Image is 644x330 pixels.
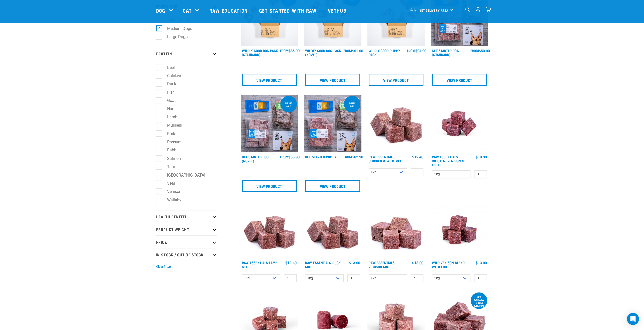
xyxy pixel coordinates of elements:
a: Wildly Good Dog Pack (Novel) [305,50,341,55]
a: Wildly Good Puppy Pack [369,50,400,55]
label: Venison [159,188,183,195]
p: Protein [156,47,217,60]
button: Clear filters [156,264,172,269]
a: View Product [242,180,297,192]
div: $85.90 [280,49,300,53]
p: Price [156,235,217,248]
label: Fish [159,89,177,95]
label: Goat [159,97,178,104]
span: FROM [344,156,352,158]
a: Raw Education [204,0,254,20]
a: Wildly Good Dog Pack (Standard) [242,50,278,55]
label: Wallaby [159,197,183,203]
img: van-moving.png [410,7,417,12]
a: Get started with Raw [254,0,323,20]
span: FROM [470,50,479,51]
a: Vethub [323,0,353,20]
label: Lamb [159,114,179,120]
label: Rabbit [159,147,181,153]
img: NPS Puppy Update [304,95,361,152]
a: View Product [242,74,297,86]
input: 1 [411,168,423,176]
a: View Product [305,180,360,192]
div: $94.90 [407,49,426,53]
label: [GEOGRAPHIC_DATA] [159,172,207,178]
div: online only [280,99,297,110]
img: Pile Of Cubed Chicken Wild Meat Mix [367,95,425,152]
div: $12.40 [285,261,297,265]
span: FROM [407,50,415,51]
span: FROM [280,50,288,51]
a: Raw Essentials Chicken, Venison & Fish [432,156,464,166]
a: View Product [369,74,424,86]
div: $56.90 [280,155,300,159]
label: Mussels [159,122,184,128]
img: home-icon@2x.png [486,7,491,12]
img: ?1041 RE Lamb Mix 01 [304,201,361,258]
a: Raw Essentials Duck Mix [305,262,341,268]
img: user.png [475,7,481,12]
a: View Product [305,74,360,86]
a: View Product [432,74,487,86]
img: ?1041 RE Lamb Mix 01 [241,201,298,258]
span: FROM [280,156,288,158]
label: Beef [159,64,177,71]
a: Get Started Dog (Standard) [432,50,459,55]
a: Wild Venison Blend with Egg [432,262,465,268]
p: In Stock / Out Of Stock [156,248,217,261]
a: Raw Essentials Lamb Mix [242,262,277,268]
a: Raw Essentials Chicken & Wild Mix [369,156,401,162]
a: Get Started Dog (Novel) [242,156,269,162]
label: Large Dogs [159,34,190,40]
div: $50.90 [470,49,490,53]
div: $62.90 [344,155,363,159]
input: 1 [411,274,423,282]
img: NSP Dog Novel Update [241,95,298,152]
label: Pork [159,130,177,137]
label: Medium Dogs [159,25,194,32]
input: 1 [284,274,297,282]
img: Chicken Venison mix 1655 [431,95,488,152]
label: Hare [159,106,177,112]
div: $91.90 [344,49,363,53]
div: Open Intercom Messenger [627,313,639,325]
label: Possum [159,139,184,145]
p: Health Benefit [156,210,217,223]
div: $13.90 [476,261,487,265]
a: Get Started Puppy [305,156,336,158]
label: Duck [159,81,178,87]
div: $13.90 [349,261,360,265]
label: Salmon [159,155,183,162]
label: Tahr [159,164,177,170]
a: Raw Essentials Venison Mix [369,262,395,268]
div: $12.40 [412,155,423,159]
a: Dog [156,7,165,14]
img: 1113 RE Venison Mix 01 [367,201,425,258]
label: Small Dogs [159,17,190,23]
p: Product Weight [156,223,217,235]
input: 1 [347,274,360,282]
div: now available in 10kg bulk box! [471,293,487,310]
div: $10.90 [476,155,487,159]
a: Cat [183,7,192,14]
img: Venison Egg 1616 [431,201,488,258]
div: online only [344,99,360,110]
span: FROM [344,50,352,51]
input: 1 [474,274,487,282]
img: home-icon-1@2x.png [465,7,470,12]
input: 1 [474,170,487,178]
label: Chicken [159,73,183,79]
label: Veal [159,180,177,186]
span: Set Delivery Area [419,9,449,11]
div: $13.90 [412,261,423,265]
